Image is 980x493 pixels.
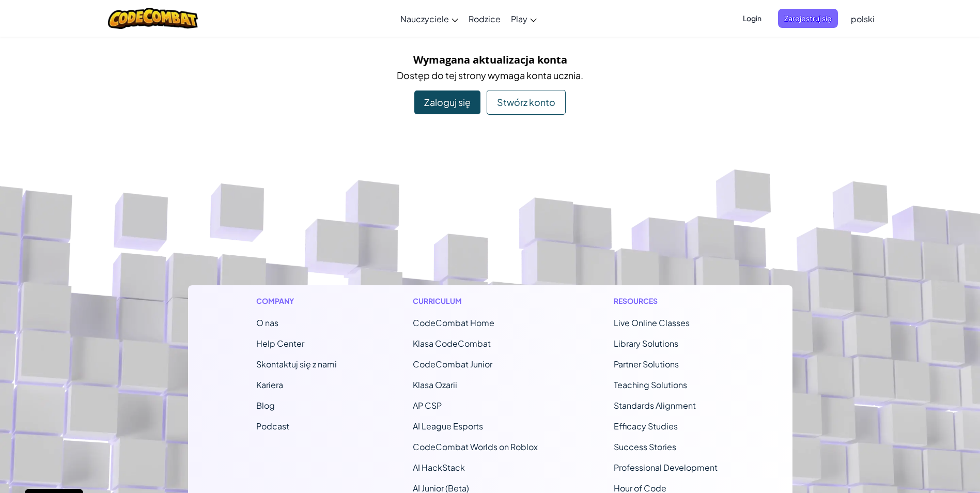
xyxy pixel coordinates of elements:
a: Podcast [256,421,289,432]
a: Success Stories [614,441,676,452]
a: Rodzice [463,5,506,33]
a: Blog [256,400,275,411]
span: polski [851,13,875,24]
a: Klasa Ozarii [413,379,457,390]
a: Library Solutions [614,338,678,349]
a: Klasa CodeCombat [413,338,491,349]
p: Dostęp do tej strony wymaga konta ucznia. [196,68,785,83]
a: CodeCombat Worlds on Roblox [413,441,538,452]
span: Nauczyciele [400,13,449,24]
a: Live Online Classes [614,317,690,328]
button: Zarejestruj się [778,9,838,28]
a: Efficacy Studies [614,421,678,432]
div: Stwórz konto [487,90,566,115]
h1: Company [256,296,337,306]
a: Help Center [256,338,304,349]
a: AI HackStack [413,462,465,473]
a: Nauczyciele [395,5,463,33]
a: polski [846,5,880,33]
a: Standards Alignment [614,400,696,411]
a: Professional Development [614,462,718,473]
button: Login [737,9,768,28]
a: Kariera [256,379,283,390]
a: Play [506,5,542,33]
span: Play [511,13,527,24]
h1: Resources [614,296,724,306]
a: O nas [256,317,278,328]
a: AI League Esports [413,421,483,432]
img: CodeCombat logo [108,8,198,29]
a: AP CSP [413,400,442,411]
span: Skontaktuj się z nami [256,359,337,369]
a: CodeCombat Junior [413,359,492,369]
h5: Wymagana aktualizacja konta [196,52,785,68]
span: CodeCombat Home [413,317,494,328]
h1: Curriculum [413,296,538,306]
a: Partner Solutions [614,359,679,369]
a: Teaching Solutions [614,379,687,390]
div: Zaloguj się [414,90,480,114]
